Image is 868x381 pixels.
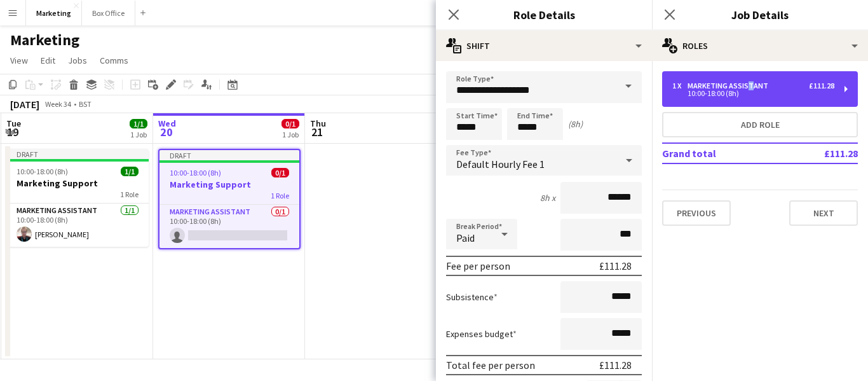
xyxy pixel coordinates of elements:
[6,149,149,159] div: Draft
[599,359,632,371] div: £111.28
[159,150,299,160] div: Draft
[4,125,21,139] span: 19
[10,31,79,50] h1: Marketing
[540,192,555,204] div: 8h x
[63,52,92,69] a: Jobs
[6,177,149,189] h3: Marketing Support
[446,260,510,272] div: Fee per person
[130,119,147,128] span: 1/1
[68,55,87,66] span: Jobs
[36,52,60,69] a: Edit
[662,112,858,137] button: Add role
[6,118,21,129] span: Tue
[5,52,33,69] a: View
[782,143,858,163] td: £111.28
[271,168,289,177] span: 0/1
[82,1,135,25] button: Box Office
[599,260,632,272] div: £111.28
[6,204,149,247] app-card-role: Marketing Assistant1/110:00-18:00 (8h)[PERSON_NAME]
[456,158,545,170] span: Default Hourly Fee 1
[436,31,652,61] div: Shift
[446,359,535,371] div: Total fee per person
[159,179,299,190] h3: Marketing Support
[271,191,289,200] span: 1 Role
[308,125,326,139] span: 21
[652,6,868,23] h3: Job Details
[652,31,868,61] div: Roles
[95,52,133,69] a: Comms
[6,149,149,247] app-job-card: Draft10:00-18:00 (8h)1/1Marketing Support1 RoleMarketing Assistant1/110:00-18:00 (8h)[PERSON_NAME]
[121,167,139,176] span: 1/1
[158,149,301,249] app-job-card: Draft10:00-18:00 (8h)0/1Marketing Support1 RoleMarketing Assistant0/110:00-18:00 (8h)
[568,118,583,130] div: (8h)
[100,55,128,66] span: Comms
[672,81,688,90] div: 1 x
[672,90,834,97] div: 10:00-18:00 (8h)
[130,130,147,139] div: 1 Job
[662,200,731,226] button: Previous
[26,1,82,25] button: Marketing
[158,118,176,129] span: Wed
[41,55,55,66] span: Edit
[156,125,176,139] span: 20
[688,81,773,90] div: Marketing Assistant
[170,168,221,177] span: 10:00-18:00 (8h)
[310,118,326,129] span: Thu
[17,167,68,176] span: 10:00-18:00 (8h)
[446,291,498,303] label: Subsistence
[446,328,517,340] label: Expenses budget
[789,200,858,226] button: Next
[42,99,74,109] span: Week 34
[282,130,299,139] div: 1 Job
[159,205,299,248] app-card-role: Marketing Assistant0/110:00-18:00 (8h)
[281,119,299,128] span: 0/1
[79,99,92,109] div: BST
[456,232,475,244] span: Paid
[809,81,834,90] div: £111.28
[120,190,139,199] span: 1 Role
[436,6,652,23] h3: Role Details
[10,55,28,66] span: View
[10,98,39,111] div: [DATE]
[662,143,782,163] td: Grand total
